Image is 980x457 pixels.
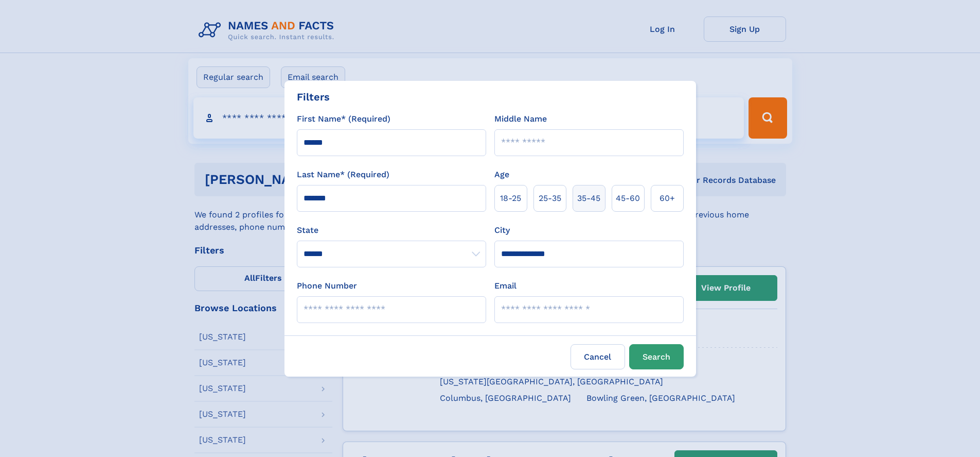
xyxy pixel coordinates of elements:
[539,192,561,205] span: 25‑35
[571,344,625,369] label: Cancel
[629,344,684,369] button: Search
[297,224,486,236] label: State
[577,192,600,205] span: 35‑45
[616,192,640,205] span: 45‑60
[500,192,521,205] span: 18‑25
[297,168,389,181] label: Last Name* (Required)
[297,113,390,125] label: First Name* (Required)
[297,89,330,105] div: Filters
[494,280,516,292] label: Email
[494,224,510,236] label: City
[494,113,547,125] label: Middle Name
[494,168,509,181] label: Age
[660,192,675,205] span: 60+
[297,280,357,292] label: Phone Number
